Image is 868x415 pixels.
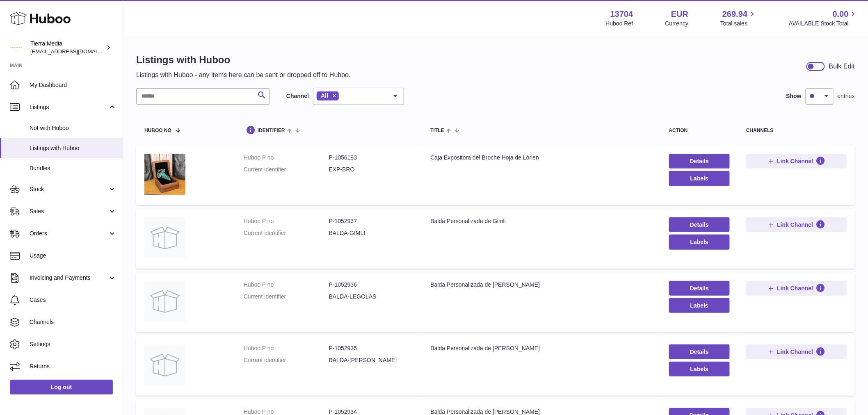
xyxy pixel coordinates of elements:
button: Link Channel [746,344,847,359]
div: Tierra Media [30,40,104,55]
h1: Listings with Huboo [136,53,351,66]
span: 0.00 [833,9,849,20]
div: Caja Expositora del Broche Hoja de Lórien [431,154,653,162]
span: Link Channel [777,285,813,292]
dt: Huboo P no [244,154,329,162]
span: Cases [30,296,116,304]
div: Bulk Edit [829,62,855,71]
span: Settings [30,340,116,348]
dt: Current identifier [244,293,329,301]
div: Currency [665,20,689,27]
a: Details [669,281,730,296]
img: Balda Personalizada de Gimli [144,217,185,258]
a: 0.00 AVAILABLE Stock Total [789,9,858,27]
dd: BALDA-GIMLI [329,229,414,237]
span: Link Channel [777,157,813,165]
span: Bundles [30,164,116,172]
button: Labels [669,235,730,249]
span: Link Channel [777,348,813,356]
span: title [431,128,444,133]
img: internalAdmin-13704@internal.huboo.com [10,41,22,54]
a: Details [669,344,730,359]
dt: Huboo P no [244,344,329,352]
span: Invoicing and Payments [30,274,108,282]
dd: BALDA-LEGOLAS [329,293,414,301]
dt: Current identifier [244,166,329,173]
span: entries [838,92,855,100]
span: identifier [258,128,285,133]
span: Channels [30,318,116,326]
dt: Current identifier [244,356,329,364]
div: Balda Personalizada de [PERSON_NAME] [431,344,653,352]
span: Sales [30,207,108,215]
span: Not with Huboo [30,124,116,132]
dd: P-1052936 [329,281,414,289]
dt: Current identifier [244,229,329,237]
span: Usage [30,252,116,260]
span: Listings with Huboo [30,144,116,152]
span: Total sales [720,20,757,27]
img: Caja Expositora del Broche Hoja de Lórien [144,154,185,195]
div: action [669,128,730,133]
button: Labels [669,362,730,376]
a: Details [669,217,730,232]
a: 269.94 Total sales [720,9,757,27]
div: Huboo Ref [606,20,633,27]
span: 269.94 [722,9,747,20]
span: Returns [30,363,116,370]
p: Listings with Huboo - any items here can be sent or dropped off to Huboo. [136,71,351,80]
dd: P-1052935 [329,344,414,352]
div: channels [746,128,847,133]
label: Show [786,92,802,100]
span: [EMAIL_ADDRESS][DOMAIN_NAME] [30,48,121,55]
span: Orders [30,230,108,237]
dt: Huboo P no [244,281,329,289]
dt: Huboo P no [244,217,329,225]
button: Labels [669,298,730,313]
span: All [321,92,328,99]
button: Link Channel [746,281,847,296]
a: Log out [10,380,113,394]
img: Balda Personalizada de Sam [144,344,185,385]
div: Balda Personalizada de Gimli [431,217,653,225]
dd: P-1052937 [329,217,414,225]
img: Balda Personalizada de Legolas [144,281,185,322]
span: Listings [30,103,108,111]
span: Stock [30,185,108,193]
dd: P-1056193 [329,154,414,162]
a: Details [669,154,730,169]
label: Channel [286,92,309,100]
div: Balda Personalizada de [PERSON_NAME] [431,281,653,289]
button: Link Channel [746,217,847,232]
strong: 13704 [610,9,633,20]
span: Link Channel [777,221,813,228]
span: Huboo no [144,128,171,133]
span: My Dashboard [30,81,116,89]
strong: EUR [671,9,688,20]
button: Link Channel [746,154,847,169]
button: Labels [669,171,730,186]
span: AVAILABLE Stock Total [789,20,858,27]
dd: BALDA-[PERSON_NAME] [329,356,414,364]
dd: EXP-BRO [329,166,414,173]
